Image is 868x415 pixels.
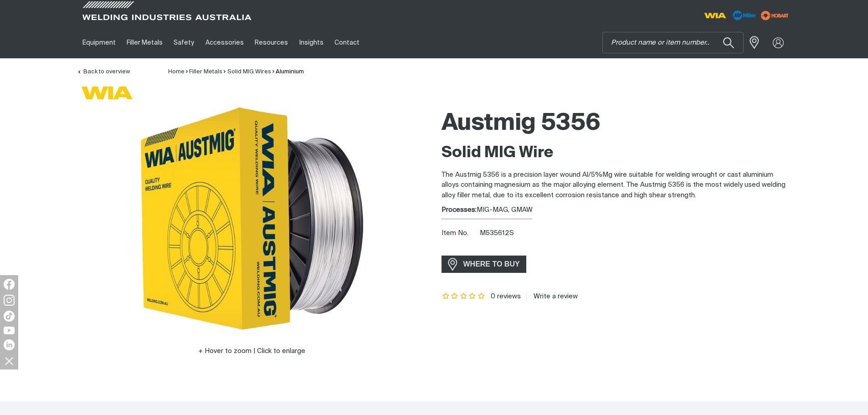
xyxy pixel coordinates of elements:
[121,27,168,58] a: Filler Metals
[1,353,17,369] img: hide socials
[603,32,743,53] input: Product name or item number...
[293,27,329,58] a: Insights
[457,257,526,272] span: WHERE TO BUY
[442,205,791,215] div: MIG-MAG, GMAW
[77,27,613,58] nav: Main
[329,27,365,58] a: Contact
[4,339,15,350] img: LinkedIn
[442,228,478,239] span: Item No.
[193,346,311,357] button: Hover to zoom | Click to enlarge
[4,279,15,290] img: Facebook
[758,9,791,22] img: miller
[442,109,791,138] h1: Austmig 5356
[168,27,200,58] a: Safety
[491,293,521,300] span: 0 reviews
[4,311,15,322] img: TikTok
[713,32,744,53] button: Search products
[249,27,293,58] a: Resources
[77,27,121,58] a: Equipment
[442,170,791,201] p: The Austmig 5356 is a precision layer wound Al/5%Mg wire suitable for welding wrought or cast alu...
[77,69,130,75] a: Back to overview of Aluminium
[442,293,486,300] span: Rating: {0}
[168,67,304,77] nav: Breadcrumb
[480,230,514,236] span: M535612S
[442,143,791,163] h2: Solid MIG Wire
[189,69,222,75] a: Filler Metals
[442,256,527,272] a: WHERE TO BUY
[4,327,15,334] img: YouTube
[200,27,249,58] a: Accessories
[526,292,578,301] a: Write a review
[138,104,366,332] img: Austmig 5356 -1.2mm 6kg Spool
[442,206,477,213] strong: Processes:
[168,69,185,75] a: Home
[227,69,271,75] a: Solid MIG Wires
[276,69,304,75] a: Aluminium
[4,295,15,306] img: Instagram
